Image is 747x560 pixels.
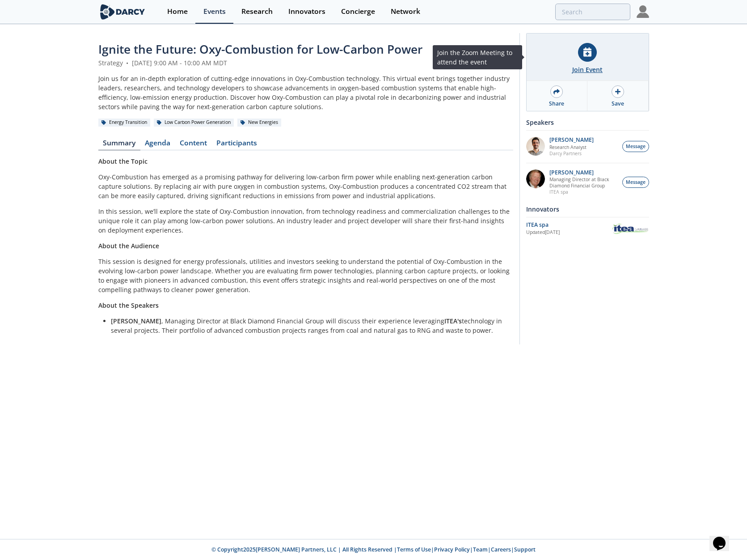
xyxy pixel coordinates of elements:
img: logo-wide.svg [98,4,147,20]
p: [PERSON_NAME] [549,170,617,176]
div: New Energies [237,119,282,127]
div: Low Carbon Power Generation [154,119,234,127]
div: Events [203,8,226,15]
div: Research [241,8,273,15]
img: 5c882eca-8b14-43be-9dc2-518e113e9a37 [526,170,545,188]
p: Oxy-Combustion has emerged as a promising pathway for delivering low-carbon firm power while enab... [98,172,513,200]
div: Innovators [288,8,325,15]
div: Share [549,100,564,108]
span: Message [626,179,646,186]
button: Message [622,177,649,188]
p: Managing Director at Black Diamond Financial Group [549,176,617,189]
a: Support [514,546,536,553]
div: Save [612,100,624,108]
p: © Copyright 2025 [PERSON_NAME] Partners, LLC | All Rights Reserved | | | | | [43,546,705,554]
span: • [125,59,130,67]
div: ITEA spa [526,221,612,229]
div: Concierge [341,8,375,15]
p: Darcy Partners [549,150,594,157]
a: Careers [491,546,511,553]
p: This session is designed for energy professionals, utilities and investors seeking to understand ... [98,257,513,294]
p: In this session, we’ll explore the state of Oxy-Combustion innovation, from technology readiness ... [98,207,513,235]
div: Network [391,8,420,15]
img: Profile [637,5,649,18]
span: Message [626,143,646,150]
strong: About the Speakers [98,301,159,310]
div: Speakers [526,115,649,130]
a: Privacy Policy [434,546,470,553]
a: Agenda [140,140,175,150]
div: Energy Transition [98,119,151,127]
img: e78dc165-e339-43be-b819-6f39ce58aec6 [526,137,545,156]
div: Home [167,8,188,15]
div: Join Event [572,65,603,74]
input: Advanced Search [555,4,630,20]
strong: About the Topic [98,157,148,165]
p: Research Analyst [549,144,594,150]
strong: [PERSON_NAME] [111,317,161,325]
div: Strategy [DATE] 9:00 AM - 10:00 AM MDT [98,58,513,68]
a: Terms of Use [397,546,431,553]
button: Message [622,141,649,152]
p: ITEA spa [549,189,617,195]
img: ITEA spa [612,222,649,235]
a: Summary [98,140,140,150]
div: Updated [DATE] [526,229,612,236]
a: Team [473,546,488,553]
strong: About the Audience [98,242,159,250]
a: Participants [212,140,262,150]
div: Innovators [526,201,649,217]
li: , Managing Director at Black Diamond Financial Group will discuss their experience leveraging tec... [111,316,507,335]
a: ITEA spa Updated[DATE] ITEA spa [526,221,649,236]
div: Join us for an in-depth exploration of cutting-edge innovations in Oxy-Combustion technology. Thi... [98,74,513,111]
span: Ignite the Future: Oxy-Combustion for Low-Carbon Power [98,41,422,57]
strong: ITEA's [444,317,462,325]
p: [PERSON_NAME] [549,137,594,143]
a: Content [175,140,212,150]
iframe: chat widget [709,524,738,551]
